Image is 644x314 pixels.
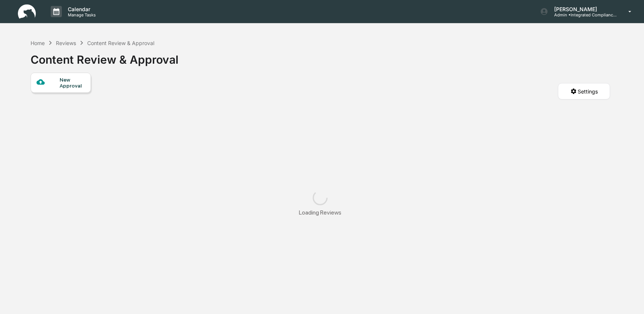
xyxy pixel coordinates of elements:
[18,4,36,19] img: logo
[60,77,85,89] div: New Approval
[62,12,100,18] p: Manage Tasks
[31,40,45,46] div: Home
[56,40,76,46] div: Reviews
[558,83,610,99] button: Settings
[87,40,154,46] div: Content Review & Approval
[299,209,341,216] div: Loading Reviews
[31,47,179,66] div: Content Review & Approval
[548,12,618,18] p: Admin • Integrated Compliance Advisors - Consultants
[548,6,618,12] p: [PERSON_NAME]
[62,6,100,12] p: Calendar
